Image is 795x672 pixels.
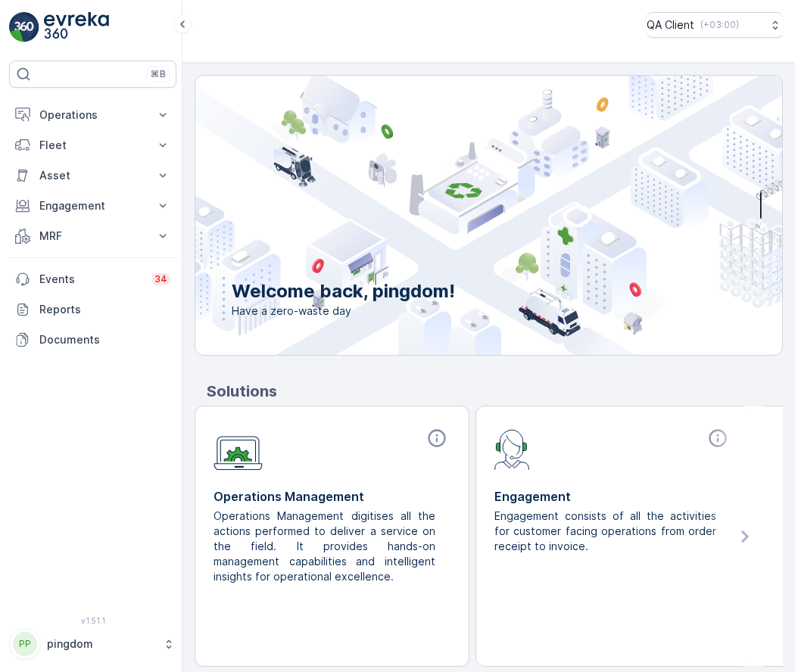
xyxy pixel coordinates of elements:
img: module-icon [494,428,530,470]
p: Operations [39,107,146,123]
a: Reports [9,294,176,325]
img: module-icon [214,428,263,471]
button: Fleet [9,130,176,160]
p: ⌘B [151,68,166,80]
p: pingdom [47,636,155,652]
p: Welcome back, pingdom! [232,279,455,303]
p: Documents [39,332,170,347]
button: MRF [9,221,176,251]
p: ( +03:00 ) [700,19,739,31]
span: Have a zero-waste day [232,303,455,319]
button: PPpingdom [9,628,176,660]
img: logo_light-DOdMpM7g.png [44,12,109,42]
p: Operations Management digitises all the actions performed to deliver a service on the field. It p... [214,509,438,584]
p: Reports [39,302,170,317]
p: Engagement consists of all the activities for customer facing operations from order receipt to in... [494,509,719,554]
img: city illustration [127,76,782,355]
img: logo [9,12,39,42]
button: Asset [9,160,176,191]
p: 34 [154,273,167,285]
p: Operations Management [214,487,450,506]
p: Engagement [39,198,146,213]
a: Events34 [9,264,176,294]
p: MRF [39,229,146,244]
p: Fleet [39,138,146,153]
div: PP [13,632,37,656]
p: Events [39,272,142,287]
button: QA Client(+03:00) [647,12,783,38]
p: Engagement [494,487,731,506]
button: Operations [9,100,176,130]
a: Documents [9,325,176,355]
span: v 1.51.1 [9,616,176,625]
p: QA Client [647,17,694,33]
button: Engagement [9,191,176,221]
p: Asset [39,168,146,183]
p: Solutions [207,380,783,403]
